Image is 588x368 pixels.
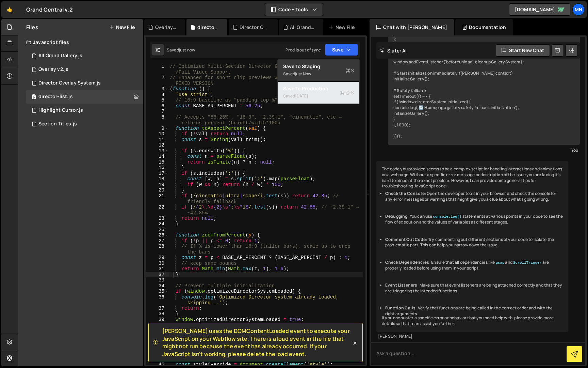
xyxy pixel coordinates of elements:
div: Highlight Cursor.js [38,107,83,113]
div: [PERSON_NAME] [378,334,567,339]
div: Chat with [PERSON_NAME] [370,19,454,35]
div: 23 [146,216,169,221]
div: 21 [146,193,169,204]
div: 16 [146,165,169,171]
div: 43 [146,345,169,351]
div: New File [329,24,357,31]
div: [DATE] [295,93,308,99]
div: 6 [146,103,169,109]
div: 38 [146,311,169,317]
span: [PERSON_NAME] uses the DOMContentLoaded event to execute your JavaScript on your Webflow site. Th... [162,327,352,358]
div: 11 [146,137,169,143]
div: 34 [146,283,169,289]
div: 20 [146,187,169,193]
button: Save to ProductionS Saved[DATE] [278,82,359,104]
div: 36 [146,294,169,306]
div: 8 [146,114,169,126]
div: 17 [146,171,169,177]
code: console.log() [432,214,462,219]
div: The code you provided seems to be a complex script for handling interactions and animations on a ... [376,161,568,332]
div: 32 [146,272,169,278]
div: Saved [283,70,354,78]
div: Javascript files [18,35,143,49]
div: 15298/40379.js [26,90,143,104]
div: Overlay v2.js [155,24,177,31]
div: 15298/43117.js [26,104,143,117]
div: MN [572,3,585,16]
div: director-list.js [38,94,73,100]
div: 28 [146,244,169,255]
div: 45 [146,356,169,362]
div: 18 [146,176,169,182]
li: : Open the developer tools in your browser and check the console for any error messages or warnin... [385,191,563,202]
div: 22 [146,204,169,216]
div: 31 [146,266,169,272]
div: 15298/45944.js [26,63,143,76]
div: 35 [146,289,169,294]
div: Documentation [455,19,513,35]
div: Save to Production [283,85,354,92]
div: 37 [146,306,169,311]
div: 1 [146,64,169,75]
div: 24 [146,221,169,227]
div: Director Overlay System.js [240,24,269,31]
div: 19 [146,182,169,188]
a: [DOMAIN_NAME] [509,3,570,16]
div: 5 [146,97,169,103]
span: S [345,67,354,74]
div: 26 [146,232,169,238]
button: New File [109,25,135,30]
a: 🤙 [1,1,18,18]
strong: Function Calls [385,305,415,311]
div: All Grand Gallery.js [290,24,315,31]
div: 40 [146,322,169,328]
div: 29 [146,255,169,261]
div: 42 [146,334,169,345]
div: 27 [146,238,169,244]
strong: Check Dependencies [385,259,429,265]
button: Start new chat [496,44,550,57]
strong: Debugging [385,213,407,219]
div: 12 [146,142,169,148]
div: Save to Staging [283,63,354,70]
button: Save to StagingS Savedjust now [278,60,359,82]
code: ScrollTrigger [512,260,542,265]
div: 14 [146,154,169,159]
div: 7 [146,109,169,114]
div: 41 [146,328,169,334]
div: 33 [146,277,169,283]
div: Overlay v2.js [38,66,68,73]
div: just now [179,47,195,53]
div: 44 [146,351,169,356]
li: : Ensure that all dependencies like and are properly loaded before using them in your script. [385,260,563,271]
div: 2 [146,75,169,86]
li: : Make sure that event listeners are being attached correctly and that they are triggering the in... [385,282,563,294]
strong: Event Listeners [385,282,417,288]
div: You [390,147,578,154]
strong: Comment Out Code [385,236,426,242]
h2: Slater AI [380,47,407,54]
div: Section Titles.js [38,121,77,127]
div: 15298/43578.js [26,49,143,63]
div: Prod is out of sync [285,47,321,53]
div: Grand Central v.2 [26,5,73,14]
div: 46 [146,362,169,368]
button: Code + Tools [265,3,323,16]
li: : Try commenting out different sections of your code to isolate the problematic part. This can he... [385,237,563,248]
h2: Files [26,24,38,31]
strong: Check the Console [385,190,425,196]
div: director-list.js [197,24,219,31]
li: : You can use statements at various points in your code to see the flow of execution and the valu... [385,214,563,225]
div: 15 [146,159,169,165]
span: 0 [32,95,36,100]
div: All Grand Gallery.js [38,53,82,59]
span: S [340,89,354,96]
button: Save [325,44,358,56]
code: gsap [495,260,505,265]
div: 13 [146,148,169,154]
div: 15298/42891.js [26,76,143,90]
li: : Verify that functions are being called in the correct order and with the right arguments. [385,305,563,317]
div: 9 [146,126,169,132]
div: Saved [283,92,354,100]
div: 30 [146,261,169,266]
